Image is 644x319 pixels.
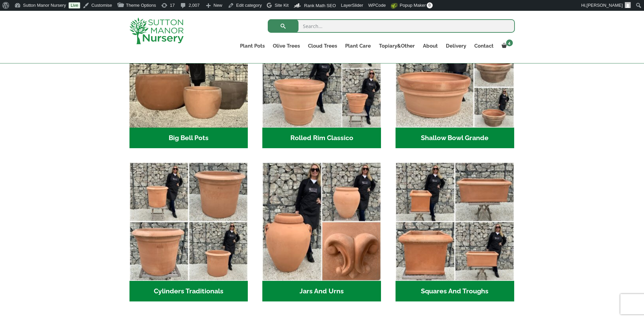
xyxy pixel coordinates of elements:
span: Rank Math SEO [304,3,336,8]
h2: Squares And Troughs [396,281,514,302]
span: Site Kit [275,3,288,8]
span: 0 [427,2,433,8]
a: Visit product category Squares And Troughs [396,162,514,301]
a: Plant Pots [236,41,269,51]
a: Delivery [442,41,470,51]
img: Shallow Bowl Grande [396,9,514,128]
h2: Cylinders Traditionals [129,281,248,302]
h2: Big Bell Pots [129,128,248,149]
input: Search... [268,19,515,33]
a: Plant Care [341,41,375,51]
a: 4 [498,41,515,51]
img: Cylinders Traditionals [129,162,248,281]
a: Visit product category Rolled Rim Classico [262,9,381,148]
h2: Jars And Urns [262,281,381,302]
img: Big Bell Pots [129,9,248,128]
a: Cloud Trees [304,41,341,51]
a: Olive Trees [269,41,304,51]
h2: Shallow Bowl Grande [396,128,514,149]
span: 4 [506,39,513,46]
a: Visit product category Shallow Bowl Grande [396,9,514,148]
a: Visit product category Jars And Urns [262,162,381,301]
a: About [419,41,442,51]
a: Topiary&Other [375,41,419,51]
a: Visit product category Cylinders Traditionals [129,162,248,301]
img: Squares And Troughs [396,162,514,281]
a: Live [69,2,80,8]
img: logo [129,18,184,44]
span: [PERSON_NAME] [587,3,623,8]
img: Jars And Urns [262,162,381,281]
img: Rolled Rim Classico [262,9,381,128]
a: Visit product category Big Bell Pots [129,9,248,148]
a: Contact [470,41,498,51]
h2: Rolled Rim Classico [262,128,381,149]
